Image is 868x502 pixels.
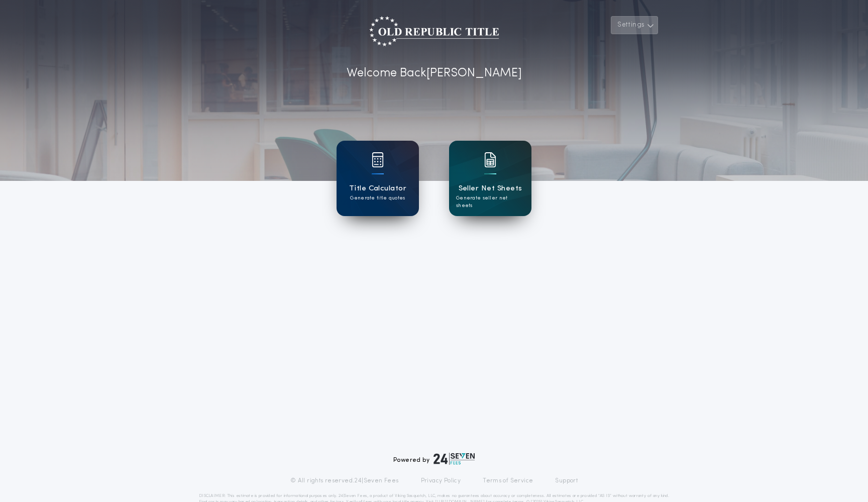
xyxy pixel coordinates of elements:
[347,64,522,82] p: Welcome Back [PERSON_NAME]
[483,477,533,485] a: Terms of Service
[369,16,499,46] img: account-logo
[349,183,406,194] h1: Title Calculator
[484,152,496,167] img: card icon
[372,152,384,167] img: card icon
[393,453,475,465] div: Powered by
[337,141,419,216] a: card iconTitle CalculatorGenerate title quotes
[456,194,524,210] p: Generate seller net sheets
[290,477,399,485] p: © All rights reserved. 24|Seven Fees
[421,477,461,485] a: Privacy Policy
[449,141,531,216] a: card iconSeller Net SheetsGenerate seller net sheets
[611,16,658,34] button: Settings
[433,453,475,465] img: logo
[459,183,522,194] h1: Seller Net Sheets
[350,194,405,202] p: Generate title quotes
[555,477,578,485] a: Support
